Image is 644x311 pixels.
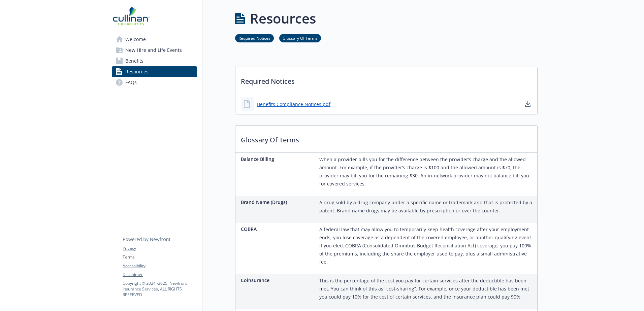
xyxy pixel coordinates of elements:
[319,277,535,301] p: This is the percentage of the cost you pay for certain services after the deductible has been met...
[123,254,197,260] a: Terms
[123,245,197,251] a: Privacy
[123,280,197,298] p: Copyright © 2024 - 2025 , Newfront Insurance Services, ALL RIGHTS RESERVED
[241,277,308,284] p: Coinsurance
[112,66,197,77] a: Resources
[279,35,321,41] a: Glossary Of Terms
[524,100,532,108] a: download document
[125,34,146,45] span: Welcome
[250,8,316,29] h1: Resources
[125,66,149,77] span: Resources
[241,226,308,233] p: COBRA
[241,155,308,163] p: Balance Billing
[112,56,197,66] a: Benefits
[319,199,535,215] p: A drug sold by a drug company under a specific name or trademark and that is protected by a paten...
[235,35,274,41] a: Required Notices
[123,272,197,278] a: Disclaimer
[319,155,535,188] p: When a provider bills you for the difference between the provider’s charge and the allowed amount...
[257,101,330,108] a: Benefits Compliance Notices.pdf
[125,56,143,66] span: Benefits
[112,77,197,88] a: FAQs
[112,34,197,45] a: Welcome
[319,226,535,266] p: A federal law that may allow you to temporarily keep health coverage after your employment ends, ...
[235,67,537,92] p: Required Notices
[235,126,537,150] p: Glossary Of Terms
[112,45,197,56] a: New Hire and Life Events
[125,45,182,56] span: New Hire and Life Events
[125,77,137,88] span: FAQs
[123,263,197,269] a: Accessibility
[241,199,308,206] p: Brand Name (Drugs)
